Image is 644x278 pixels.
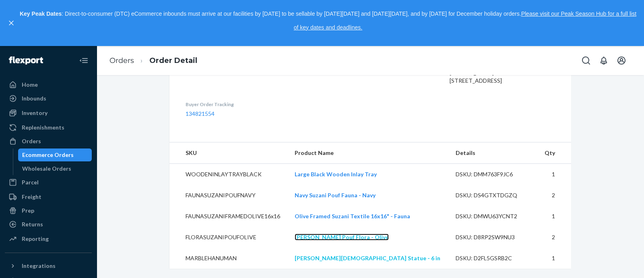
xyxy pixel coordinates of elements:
a: Reporting [5,232,92,245]
td: 2 [538,185,571,206]
div: Orders [22,137,41,145]
dt: Buyer Order Tracking [186,101,331,108]
div: Integrations [22,262,56,270]
a: Olive Framed Suzani Textile 16x16" - Fauna [295,213,410,219]
a: Wholesale Orders [18,162,92,175]
a: Navy Suzani Pouf Fauna - Navy [295,192,376,199]
td: FLORASUZANIPOUFOLIVE [169,227,288,248]
div: Parcel [22,178,39,186]
a: Inventory [5,107,92,119]
a: Order Detail [149,56,197,65]
td: 1 [538,206,571,227]
button: Open notifications [596,52,612,69]
div: Returns [22,220,43,228]
th: Product Name [288,142,449,164]
a: 134821554 [186,110,215,117]
a: [PERSON_NAME][DEMOGRAPHIC_DATA] Statue - 6 in [295,255,440,261]
th: Details [449,142,538,164]
p: : Direct-to-consumer (DTC) eCommerce inbounds must arrive at our facilities by [DATE] to be sella... [19,7,637,34]
div: DSKU: D8RP2SW9NU3 [456,233,531,241]
td: WOODENINLAYTRAYBLACK [169,163,288,185]
button: close, [7,19,15,27]
div: DSKU: DS4GTXTDGZQ [456,191,531,199]
a: Freight [5,190,92,203]
button: Open Search Box [578,52,594,69]
button: Integrations [5,259,92,272]
a: Returns [5,218,92,231]
div: Reporting [22,235,49,243]
a: Large Black Wooden Inlay Tray [295,171,377,178]
a: Ecommerce Orders [18,148,92,161]
a: Inbounds [5,92,92,105]
button: Open account menu [613,52,630,69]
strong: Key Peak Dates [20,10,62,17]
a: Home [5,78,92,91]
button: Close Navigation [76,52,92,69]
a: Replenishments [5,121,92,134]
td: MARBLEHANUMAN [169,248,288,269]
div: Ecommerce Orders [22,151,74,159]
ol: breadcrumbs [103,49,204,73]
div: Freight [22,193,41,201]
th: Qty [538,142,571,164]
a: Prep [5,204,92,217]
div: DSKU: DMM763F9JC6 [456,170,531,178]
td: 2 [538,227,571,248]
div: Inventory [22,109,47,117]
td: 1 [538,248,571,269]
div: Replenishments [22,123,64,132]
td: FAUNASUZANIFRAMEDOLIVE16x16 [169,206,288,227]
a: Please visit our Peak Season Hub for a full list of key dates and deadlines. [294,10,636,31]
div: DSKU: DMWU63YCNT2 [456,212,531,220]
div: Wholesale Orders [22,165,71,173]
div: Inbounds [22,94,46,102]
img: Flexport logo [9,56,43,65]
span: Chat [18,6,34,13]
div: Prep [22,207,34,215]
td: 1 [538,163,571,185]
a: Orders [109,56,134,65]
div: DSKU: D2FL5GSRB2C [456,254,531,262]
div: Home [22,81,38,89]
a: Orders [5,135,92,148]
a: [PERSON_NAME] Pouf Flora - Olive [295,234,389,240]
th: SKU [169,142,288,164]
a: Parcel [5,176,92,189]
td: FAUNASUZANIPOUFNAVY [169,185,288,206]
